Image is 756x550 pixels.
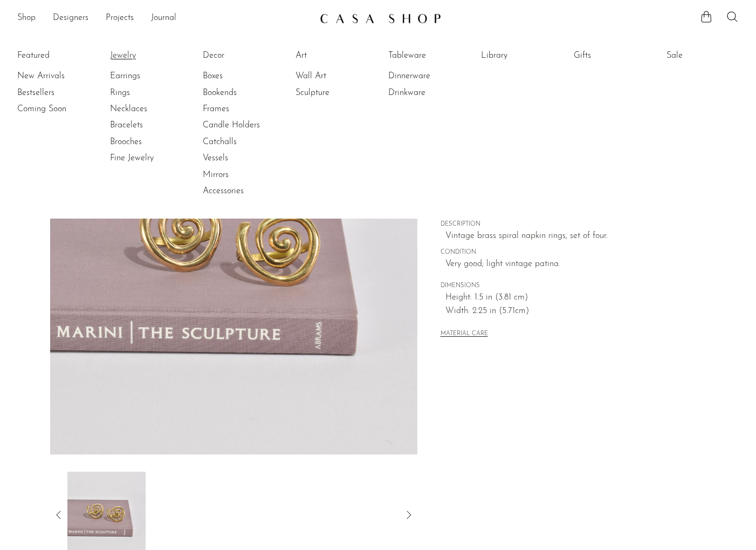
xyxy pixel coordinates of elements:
[203,152,284,164] a: Vessels
[110,152,191,164] a: Fine Jewelry
[17,103,98,115] a: Coming Soon
[203,119,284,131] a: Candle Holders
[295,47,376,101] ul: Art
[574,47,655,68] ul: Gifts
[203,185,284,197] a: Accessories
[110,87,191,99] a: Rings
[203,47,284,200] ul: Decor
[666,50,747,62] a: Sale
[110,103,191,115] a: Necklaces
[110,50,191,62] a: Jewelry
[441,330,488,338] button: MATERIAL CARE
[17,87,98,99] a: Bestsellers
[388,70,469,82] a: Dinnerware
[445,291,683,305] span: Height: 1.5 in (3.81 cm)
[17,9,311,28] ul: NEW HEADER MENU
[445,304,683,318] span: Width: 2.25 in (5.71cm)
[666,47,747,68] ul: Sale
[295,87,376,99] a: Sculpture
[481,47,562,68] ul: Library
[110,119,191,131] a: Bracelets
[295,50,376,62] a: Art
[441,281,683,291] span: DIMENSIONS
[574,50,655,62] a: Gifts
[203,87,284,99] a: Bookends
[110,70,191,82] a: Earrings
[388,50,469,62] a: Tableware
[388,87,469,99] a: Drinkware
[110,136,191,148] a: Brooches
[203,136,284,148] a: Catchalls
[481,50,562,62] a: Library
[441,220,683,229] span: DESCRIPTION
[445,229,683,243] p: Vintage brass spiral napkin rings, set of four.
[151,11,176,25] a: Journal
[445,257,683,271] span: Very good; light vintage patina.
[295,70,376,82] a: Wall Art
[203,50,284,62] a: Decor
[53,11,88,25] a: Designers
[110,47,191,167] ul: Jewelry
[17,70,98,82] a: New Arrivals
[203,169,284,181] a: Mirrors
[17,9,311,28] nav: Desktop navigation
[203,103,284,115] a: Frames
[106,11,134,25] a: Projects
[441,248,683,257] span: CONDITION
[50,50,417,454] img: Brass Spiral Napkin Rings
[17,68,98,117] ul: Featured
[388,47,469,101] ul: Tableware
[17,11,36,25] a: Shop
[203,70,284,82] a: Boxes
